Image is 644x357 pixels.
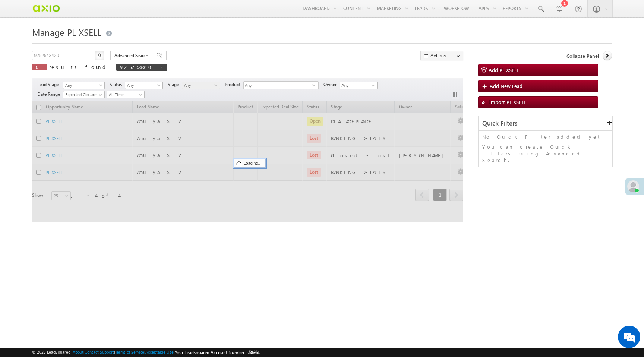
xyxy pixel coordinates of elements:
span: Add New Lead [490,83,523,89]
div: Quick Filters [479,116,612,131]
span: Import PL XSELL [489,99,526,105]
span: Your Leadsquared Account Number is [175,350,260,355]
a: Any [125,82,163,89]
span: select [312,83,318,87]
span: Expected Closure Date [63,91,102,98]
a: Acceptable Use [145,350,174,354]
span: Stage [168,81,182,88]
img: Search [98,53,101,57]
span: Any [63,82,102,89]
span: Collapse Panel [566,53,599,59]
a: About [73,350,83,354]
span: Add PL XSELL [489,67,519,73]
span: Any [244,82,312,90]
span: Any [182,82,218,89]
span: 9252543420 [120,64,156,70]
p: You can create Quick Filters using Advanced Search. [482,143,609,164]
button: Actions [420,51,463,60]
span: 58361 [249,350,260,355]
span: Lead Stage [37,81,62,88]
img: Custom Logo [32,2,60,15]
a: Show All Items [367,82,377,89]
span: Manage PL XSELL [32,26,101,38]
p: No Quick Filter added yet! [482,133,609,140]
a: Contact Support [85,350,114,354]
span: Date Range [37,91,63,98]
span: 0 [36,64,44,70]
div: Any [243,81,319,89]
span: Status [110,81,125,88]
span: All Time [107,91,142,98]
a: Expected Closure Date [63,91,105,98]
span: Advanced Search [114,52,151,59]
a: Any [182,82,220,89]
div: Loading... [234,159,265,168]
span: Owner [323,81,340,88]
span: © 2025 LeadSquared | | | | | [32,349,260,356]
span: results found [49,64,108,70]
span: Any [125,82,161,89]
span: Product [225,81,243,88]
a: Any [63,82,105,89]
a: Terms of Service [115,350,144,354]
input: Type to Search [340,82,378,89]
a: All Time [107,91,145,98]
